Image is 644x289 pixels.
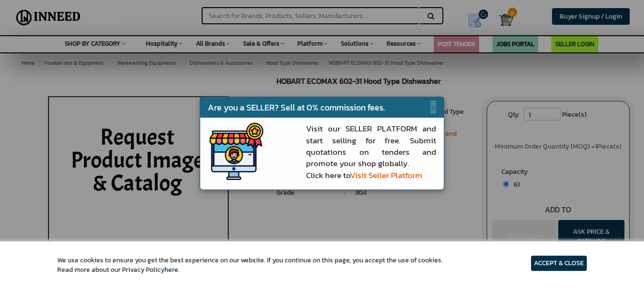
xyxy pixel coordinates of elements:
article: ACCEPT & CLOSE [531,256,587,271]
img: inneed-seller-icon.png [208,123,265,180]
span: × [430,100,436,114]
article: We use cookies to ensure you get the best experience on our website. If you continue on this page... [57,256,443,275]
a: here [164,265,178,275]
h4: Are you a SELLER? Sell at 0% commission fees. [208,103,436,112]
a: Visit Seller Platform [350,169,422,181]
p: Visit our SELLER PLATFORM and start selling for free. Submit quotations on tenders and promote yo... [306,123,436,180]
